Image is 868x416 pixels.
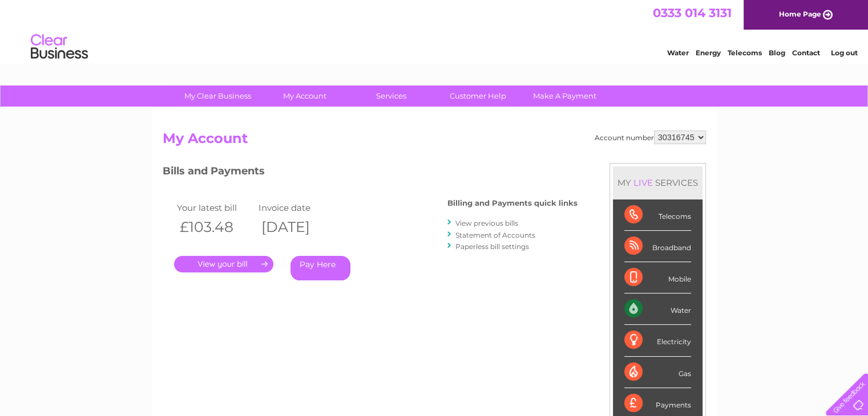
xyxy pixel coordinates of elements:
[455,219,518,227] a: View previous bills
[174,215,256,239] th: £103.48
[624,325,691,356] div: Electricity
[174,200,256,215] td: Your latest bill
[171,85,265,107] a: My Clear Business
[696,48,721,57] a: Energy
[257,85,352,107] a: My Account
[667,48,689,57] a: Water
[769,48,785,57] a: Blog
[631,177,655,188] div: LIVE
[447,199,578,207] h4: Billing and Payments quick links
[624,199,691,231] div: Telecoms
[165,6,704,55] div: Clear Business is a trading name of Verastar Limited (registered in [GEOGRAPHIC_DATA] No. 3667643...
[256,215,338,239] th: [DATE]
[163,163,578,183] h3: Bills and Payments
[624,231,691,262] div: Broadband
[613,166,703,199] div: MY SERVICES
[344,85,438,107] a: Services
[256,200,338,215] td: Invoice date
[455,242,529,251] a: Paperless bill settings
[163,130,706,152] h2: My Account
[624,262,691,293] div: Mobile
[728,48,762,57] a: Telecoms
[518,85,612,107] a: Make A Payment
[624,293,691,325] div: Water
[624,357,691,388] div: Gas
[174,256,273,272] a: .
[792,48,820,57] a: Contact
[653,6,732,20] a: 0333 014 3131
[290,256,350,280] a: Pay Here
[455,231,535,239] a: Statement of Accounts
[431,85,525,107] a: Customer Help
[595,130,706,144] div: Account number
[30,30,88,64] img: logo.png
[830,48,857,57] a: Log out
